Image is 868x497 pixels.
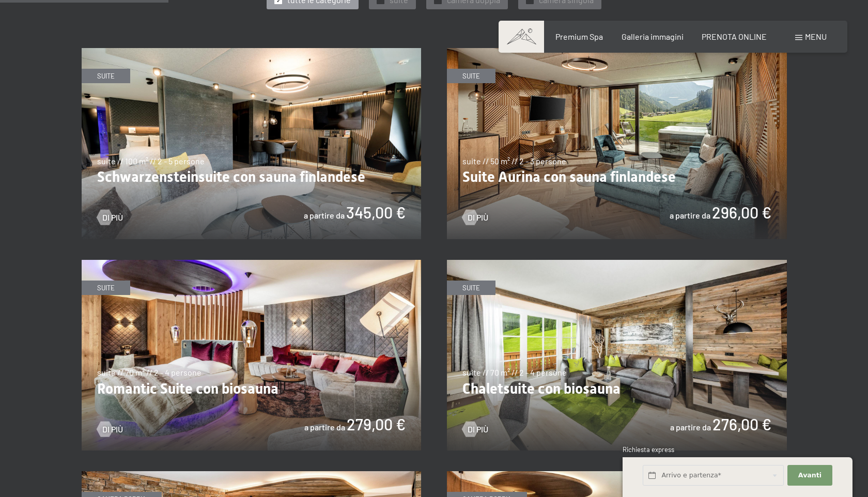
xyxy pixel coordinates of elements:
a: Chaletsuite con biosauna [447,260,787,267]
a: Di più [462,424,488,435]
a: Di più [97,212,123,223]
span: Di più [468,212,488,223]
span: Di più [468,424,488,435]
a: Di più [97,424,123,435]
a: Romantic Suite con biosauna [82,260,422,267]
a: Premium Spa [555,32,603,41]
span: Richiesta express [623,445,674,454]
a: PRENOTA ONLINE [702,32,767,41]
img: Schwarzensteinsuite con sauna finlandese [82,48,422,239]
span: Di più [102,212,123,223]
a: Galleria immagini [622,32,684,41]
a: Nature Suite con sauna [82,472,422,478]
span: Di più [102,424,123,435]
span: Avanti [798,471,822,480]
button: Avanti [787,465,832,486]
img: Suite Aurina con sauna finlandese [447,48,787,239]
span: Menu [805,32,827,41]
a: Di più [462,212,488,223]
a: Suite Aurina con sauna finlandese [447,49,787,55]
img: Chaletsuite con biosauna [447,260,787,451]
img: Romantic Suite con biosauna [82,260,422,451]
a: Suite Deluxe con sauna [447,472,787,478]
a: Schwarzensteinsuite con sauna finlandese [82,49,422,55]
